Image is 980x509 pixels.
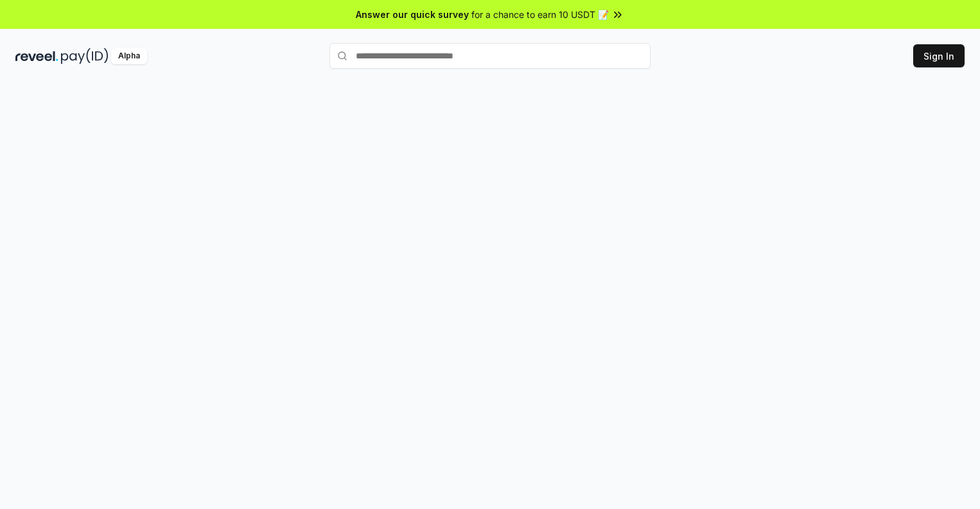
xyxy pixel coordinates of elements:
[111,48,147,64] div: Alpha
[471,8,609,21] span: for a chance to earn 10 USDT 📝
[15,48,58,64] img: reveel_dark
[61,48,109,64] img: pay_id
[356,8,469,21] span: Answer our quick survey
[913,44,965,67] button: Sign In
